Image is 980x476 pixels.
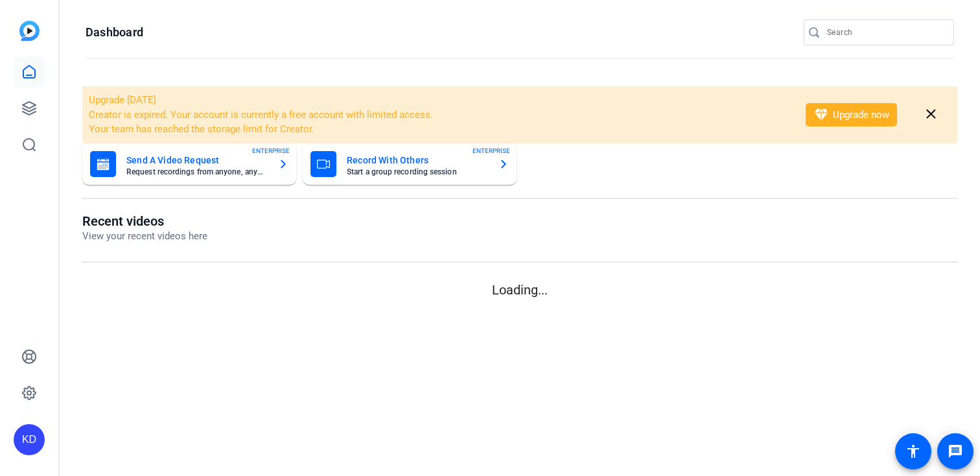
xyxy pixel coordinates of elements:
[82,213,207,229] h1: Recent videos
[303,143,517,185] button: Record With OthersStart a group recording sessionENTERPRISE
[89,94,156,106] span: Upgrade [DATE]
[82,143,296,185] button: Send A Video RequestRequest recordings from anyone, anywhereENTERPRISE
[252,146,290,156] span: ENTERPRISE
[827,25,944,40] input: Search
[948,444,963,459] mat-icon: message
[905,444,921,459] mat-icon: accessibility
[347,152,488,168] mat-card-title: Record With Others
[14,424,45,455] div: KD
[126,168,268,176] mat-card-subtitle: Request recordings from anyone, anywhere
[813,107,829,123] mat-icon: diamond
[86,25,143,40] h1: Dashboard
[89,108,789,123] li: Creator is expired. Your account is currently a free account with limited access.
[806,103,897,126] button: Upgrade now
[82,229,207,244] p: View your recent videos here
[82,280,957,300] p: Loading...
[19,21,40,41] img: blue-gradient.svg
[472,146,510,156] span: ENTERPRISE
[923,106,939,123] mat-icon: close
[347,168,488,176] mat-card-subtitle: Start a group recording session
[126,152,268,168] mat-card-title: Send A Video Request
[89,122,789,137] li: Your team has reached the storage limit for Creator.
